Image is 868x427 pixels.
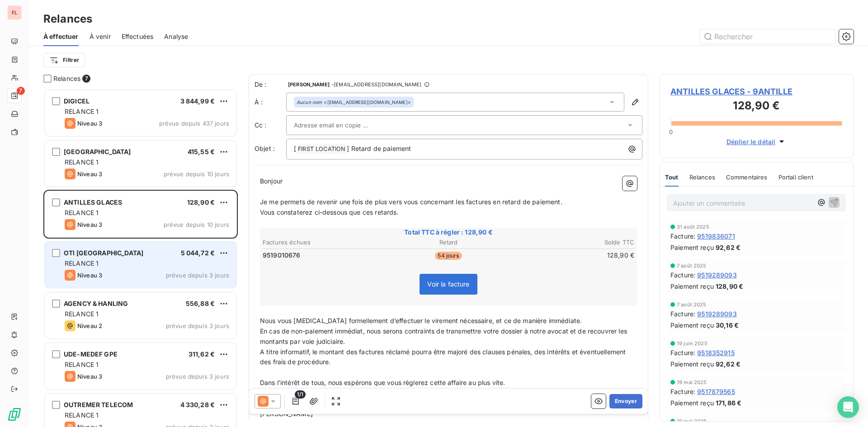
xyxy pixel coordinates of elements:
span: RELANCE 1 [65,411,99,419]
span: 30,16 € [716,320,739,330]
span: Facture : [670,309,695,319]
span: 3 844,99 € [180,97,215,105]
span: prévue depuis 3 jours [166,322,229,329]
span: 311,62 € [189,350,215,358]
span: 19 mai 2025 [677,418,707,424]
span: Niveau 2 [77,322,102,329]
div: FL [7,5,22,20]
input: Rechercher [700,29,835,44]
span: À venir [90,32,111,41]
span: 31 août 2025 [677,224,709,230]
span: 9519289093 [697,309,737,319]
button: Envoyer [609,394,642,408]
span: À effectuer [43,32,79,41]
span: 9517879565 [697,387,735,396]
span: 128,90 € [716,282,743,291]
div: Open Intercom Messenger [837,396,859,418]
h3: 128,90 € [670,98,842,116]
span: 556,88 € [186,300,215,307]
span: RELANCE 1 [65,310,99,318]
label: À : [255,98,286,107]
span: prévue depuis 3 jours [166,272,229,279]
span: prévue depuis 3 jours [166,373,229,380]
h3: Relances [43,11,92,27]
span: Paiement reçu [670,243,714,252]
span: OTI [GEOGRAPHIC_DATA] [64,249,143,257]
span: UDE-MEDEF GPE [64,350,118,358]
button: Filtrer [43,53,85,67]
span: 0 [669,128,673,136]
img: Logo LeanPay [7,407,22,422]
span: RELANCE 1 [65,158,99,166]
span: [PERSON_NAME] [260,410,313,418]
span: RELANCE 1 [65,361,99,368]
span: Nous vous [MEDICAL_DATA] formellement d’effectuer le virement nécessaire, et ce de manière immédi... [260,317,582,324]
span: 415,55 € [188,148,215,155]
button: Déplier le détail [724,136,789,147]
span: Commentaires [726,174,768,181]
span: Portail client [778,174,813,181]
span: Paiement reçu [670,359,714,369]
span: Bonjour [260,177,283,185]
span: De : [255,80,286,89]
span: Total TTC à régler : 128,90 € [261,228,636,237]
span: 128,90 € [187,198,215,206]
span: Niveau 3 [77,170,102,178]
span: Analyse [164,32,188,41]
span: prévue depuis 10 jours [164,170,229,178]
span: DIGICEL [64,97,90,105]
span: 54 jours [435,252,462,260]
span: Facture : [670,231,695,241]
span: [ [294,145,296,152]
th: Retard [387,238,510,247]
span: 9518352915 [697,348,735,357]
span: Facture : [670,270,695,280]
span: 92,62 € [716,243,741,252]
span: RELANCE 1 [65,209,99,216]
span: 19 juin 2025 [677,341,708,346]
input: Adresse email en copie ... [294,118,391,132]
span: Vous constaterez ci-dessous que ces retards. [260,208,399,216]
span: Dans l’intérêt de tous, nous espérons que vous règlerez cette affaire au plus vite. [260,379,505,386]
span: Paiement reçu [670,398,714,408]
span: A titre informatif, le montant des factures réclamé pourra être majoré des clauses pénales, des i... [260,348,627,366]
span: Niveau 3 [77,120,102,127]
span: Effectuées [122,32,154,41]
span: prévue depuis 437 jours [159,120,229,127]
span: Relances [53,74,80,83]
span: RELANCE 1 [65,259,99,267]
span: 92,62 € [716,359,741,369]
span: ANTILLES GLACES [64,198,122,206]
span: 7 [82,75,90,83]
span: 7 août 2025 [677,263,707,268]
span: Niveau 3 [77,272,102,279]
span: Paiement reçu [670,320,714,330]
span: 7 août 2025 [677,302,707,307]
span: Facture : [670,387,695,396]
th: Factures échues [262,238,386,247]
span: 5 044,72 € [181,249,215,257]
span: Niveau 3 [77,221,102,228]
span: Tout [665,174,679,181]
span: FIRST LOCATION [297,144,346,155]
span: ] Retard de paiement [347,145,411,152]
span: OUTREMER TELECOM [64,401,133,408]
span: 9519010676 [263,251,301,260]
span: Déplier le détail [726,137,776,146]
td: 128,90 € [511,250,635,260]
span: AGENCY & HANLING [64,300,128,307]
span: 7 [17,87,25,95]
label: Cc : [255,121,286,130]
span: 19 mai 2025 [677,380,707,385]
span: Voir la facture [427,280,469,288]
span: 9519836071 [697,231,735,241]
span: Je me permets de revenir une fois de plus vers vous concernant les factures en retard de paiement. [260,198,562,206]
span: Facture : [670,348,695,357]
div: <[EMAIL_ADDRESS][DOMAIN_NAME]> [297,99,411,105]
span: Paiement reçu [670,282,714,291]
span: Niveau 3 [77,373,102,380]
span: [GEOGRAPHIC_DATA] [64,148,131,155]
span: Objet : [255,145,275,152]
span: 9519289093 [697,270,737,280]
span: - [EMAIL_ADDRESS][DOMAIN_NAME] [331,82,421,87]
